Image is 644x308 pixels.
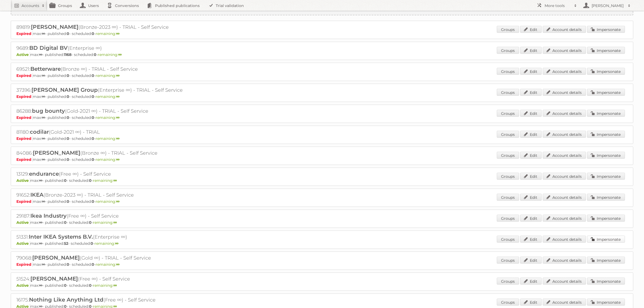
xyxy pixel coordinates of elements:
[587,299,625,306] a: Impersonate
[543,194,586,201] a: Account details
[520,194,542,201] a: Edit
[587,215,625,222] a: Impersonate
[16,87,204,94] h2: 37396: (Enterprise ∞) - TRIAL - Self Service
[520,110,542,117] a: Edit
[16,52,628,57] p: max: - published: - scheduled: -
[96,94,120,99] span: remaining:
[96,73,120,78] span: remaining:
[16,192,204,199] h2: 91652: (Bronze-2023 ∞) - TRIAL - Self Service
[116,157,120,162] strong: ∞
[42,94,45,99] strong: ∞
[520,89,542,96] a: Edit
[16,150,204,157] h2: 84086: (Bronze ∞) - TRIAL - Self Service
[587,257,625,264] a: Impersonate
[93,178,117,183] span: remaining:
[16,24,204,31] h2: 89819: (Bronze-2023 ∞) - TRIAL - Self Service
[31,24,78,30] span: [PERSON_NAME]
[42,157,45,162] strong: ∞
[67,31,69,36] strong: 0
[29,233,93,240] span: Inter IKEA Systems B.V.
[96,31,120,36] span: remaining:
[115,241,118,246] strong: ∞
[93,220,117,225] span: remaining:
[16,52,30,57] span: Active
[16,283,30,288] span: Active
[89,220,92,225] strong: 0
[67,262,69,267] strong: 0
[497,299,519,306] a: Groups
[16,115,628,120] p: max: - published: - scheduled: -
[587,194,625,201] a: Impersonate
[543,173,586,180] a: Account details
[16,66,204,73] h2: 69521: (Bronze ∞) - TRIAL - Self Service
[16,115,33,120] span: Expired
[16,283,628,288] p: max: - published: - scheduled: -
[543,278,586,285] a: Account details
[98,52,122,57] span: remaining:
[116,136,120,141] strong: ∞
[67,199,69,204] strong: 0
[543,299,586,306] a: Account details
[30,213,67,219] span: Ikea Industry
[67,136,69,141] strong: 0
[587,152,625,159] a: Impersonate
[543,68,586,75] a: Account details
[94,52,96,57] strong: 0
[39,52,42,57] strong: ∞
[29,171,59,177] span: endurance
[543,236,586,243] a: Account details
[587,110,625,117] a: Impersonate
[16,171,204,178] h2: 13129: (Free ∞) - Self Service
[520,236,542,243] a: Edit
[16,178,30,183] span: Active
[95,241,118,246] span: remaining:
[497,194,519,201] a: Groups
[16,213,204,220] h2: 29187: (Free ∞) - Self Service
[89,283,92,288] strong: 0
[42,136,45,141] strong: ∞
[29,296,103,303] span: Nothing Like Anything Ltd
[587,236,625,243] a: Impersonate
[497,215,519,222] a: Groups
[497,173,519,180] a: Groups
[67,73,69,78] strong: 0
[96,262,120,267] span: remaining:
[543,110,586,117] a: Account details
[39,241,42,246] strong: ∞
[16,136,33,141] span: Expired
[587,89,625,96] a: Impersonate
[64,283,67,288] strong: 0
[33,150,80,156] span: [PERSON_NAME]
[497,26,519,33] a: Groups
[32,108,65,114] span: bug bounty
[16,220,628,225] p: max: - published: - scheduled: -
[16,94,33,99] span: Expired
[91,241,93,246] strong: 0
[16,73,628,78] p: max: - published: - scheduled: -
[116,73,120,78] strong: ∞
[92,262,94,267] strong: 0
[497,236,519,243] a: Groups
[118,52,122,57] strong: ∞
[587,26,625,33] a: Impersonate
[497,257,519,264] a: Groups
[92,199,94,204] strong: 0
[92,157,94,162] strong: 0
[42,73,45,78] strong: ∞
[39,178,42,183] strong: ∞
[64,52,71,57] strong: 1168
[520,215,542,222] a: Edit
[16,199,33,204] span: Expired
[92,136,94,141] strong: 0
[42,31,45,36] strong: ∞
[497,152,519,159] a: Groups
[67,157,69,162] strong: 0
[92,115,94,120] strong: 0
[116,94,120,99] strong: ∞
[42,262,45,267] strong: ∞
[16,241,30,246] span: Active
[113,283,117,288] strong: ∞
[89,178,92,183] strong: 0
[520,47,542,54] a: Edit
[96,199,120,204] span: remaining:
